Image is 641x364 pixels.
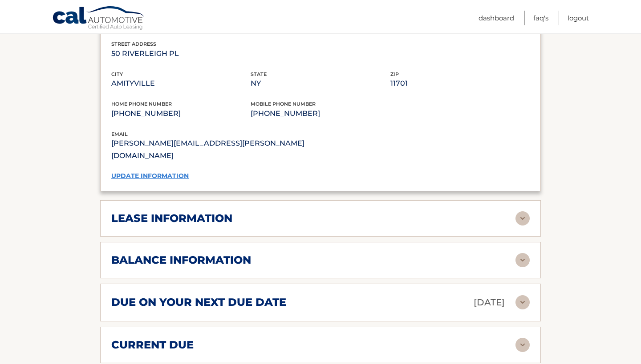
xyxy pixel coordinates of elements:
p: [DATE] [474,295,505,310]
h2: balance information [111,253,251,267]
p: AMITYVILLE [111,77,251,90]
span: zip [390,71,399,77]
a: Cal Automotive [52,6,146,32]
span: city [111,71,123,77]
p: [PHONE_NUMBER] [251,107,390,120]
p: 11701 [390,77,530,90]
span: state [251,71,267,77]
p: [PHONE_NUMBER] [111,107,251,120]
img: accordion-rest.svg [515,295,530,309]
img: accordion-rest.svg [515,338,530,352]
span: email [111,131,128,137]
img: accordion-rest.svg [515,211,530,226]
h2: current due [111,338,194,352]
span: home phone number [111,101,172,107]
p: [PERSON_NAME][EMAIL_ADDRESS][PERSON_NAME][DOMAIN_NAME] [111,137,320,162]
a: update information [111,172,189,180]
a: Dashboard [479,11,514,25]
span: mobile phone number [251,101,316,107]
p: NY [251,77,390,90]
img: accordion-rest.svg [515,253,530,267]
span: street address [111,41,156,47]
p: 50 RIVERLEIGH PL [111,47,251,60]
a: FAQ's [533,11,548,25]
a: Logout [568,11,589,25]
h2: lease information [111,212,232,225]
h2: due on your next due date [111,296,286,309]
